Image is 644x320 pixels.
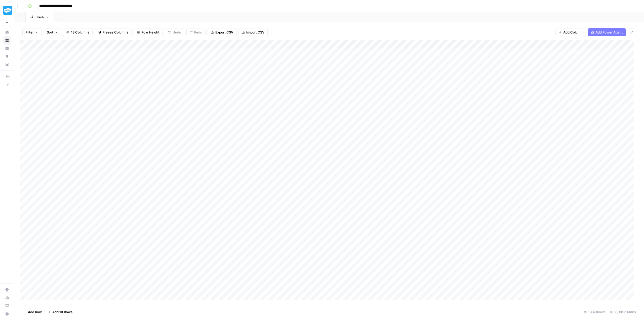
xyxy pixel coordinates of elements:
[588,28,626,36] button: Add Power Agent
[35,15,44,20] div: Blank
[194,30,202,35] span: Redo
[44,28,61,36] button: Sort
[134,28,163,36] button: Row Height
[71,30,89,35] span: 18 Columns
[22,28,42,36] button: Filter
[173,30,181,35] span: Undo
[3,52,11,60] a: Opportunities
[238,28,268,36] button: Import CSV
[141,30,159,35] span: Row Height
[246,30,264,35] span: Import CSV
[102,30,128,35] span: Freeze Columns
[3,310,11,318] button: Help + Support
[3,294,11,302] a: Usage
[3,4,11,17] button: Workspace: Twinkl
[95,28,132,36] button: Freeze Columns
[215,30,233,35] span: Export CSV
[208,28,236,36] button: Export CSV
[3,6,12,15] img: Twinkl Logo
[26,30,34,35] span: Filter
[28,309,42,314] span: Add Row
[3,60,11,68] a: Your Data
[52,309,72,314] span: Add 10 Rows
[26,12,54,22] a: Blank
[47,30,53,35] span: Sort
[582,308,608,316] div: 1,443 Rows
[3,28,11,36] a: Home
[3,302,11,310] a: Learning Hub
[608,308,638,316] div: 18/18 Columns
[563,30,583,35] span: Add Column
[3,286,11,294] a: Settings
[186,28,206,36] button: Redo
[595,30,623,35] span: Add Power Agent
[3,44,11,52] a: Insights
[555,28,586,36] button: Add Column
[3,36,11,44] a: Browse
[45,308,75,316] button: Add 10 Rows
[20,308,45,316] button: Add Row
[165,28,184,36] button: Undo
[63,28,93,36] button: 18 Columns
